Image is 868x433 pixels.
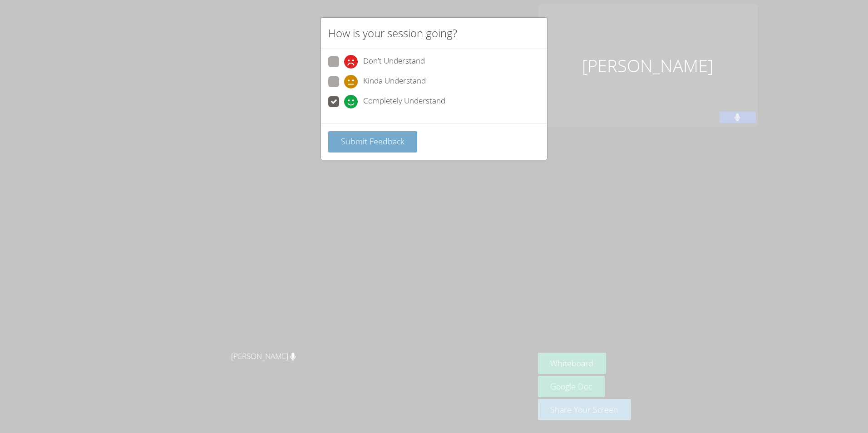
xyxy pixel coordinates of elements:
button: Submit Feedback [328,131,417,153]
span: Don't Understand [363,55,425,69]
span: Completely Understand [363,95,445,108]
span: Submit Feedback [341,136,404,147]
span: Kinda Understand [363,75,426,89]
h2: How is your session going? [328,25,457,41]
